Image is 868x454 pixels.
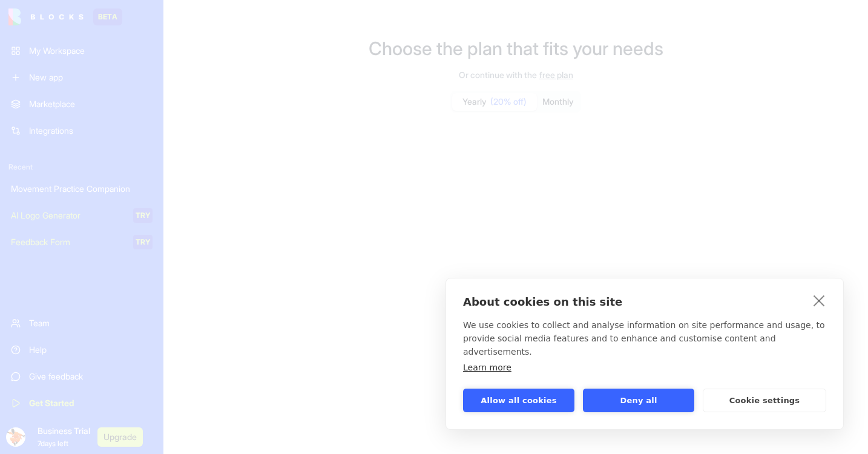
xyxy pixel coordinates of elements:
a: close [810,291,829,310]
strong: About cookies on this site [463,295,622,308]
button: Allow all cookies [463,389,574,412]
button: Cookie settings [703,389,826,412]
a: Learn more [463,363,511,372]
p: We use cookies to collect and analyse information on site performance and usage, to provide socia... [463,318,826,358]
button: Deny all [583,389,694,412]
